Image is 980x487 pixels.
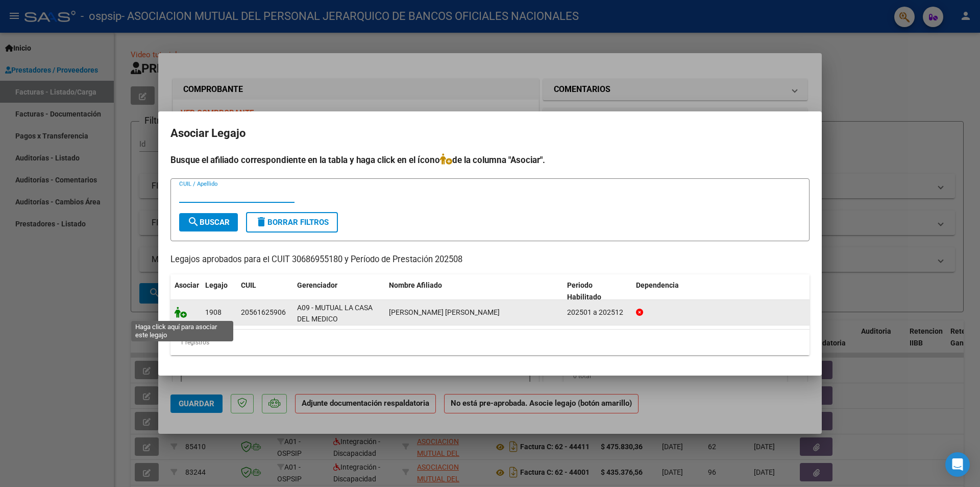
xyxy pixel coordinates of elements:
datatable-header-cell: Periodo Habilitado [563,274,632,308]
h2: Asociar Legajo [170,124,810,143]
datatable-header-cell: Asociar [170,274,201,308]
div: Open Intercom Messenger [945,452,970,477]
datatable-header-cell: CUIL [237,274,293,308]
span: 1908 [205,308,222,316]
datatable-header-cell: Nombre Afiliado [385,274,563,308]
div: 20561625906 [241,307,286,318]
mat-icon: search [187,216,200,228]
span: Asociar [175,281,199,289]
mat-icon: delete [255,216,267,228]
button: Borrar Filtros [246,212,338,233]
span: Buscar [187,218,230,227]
p: Legajos aprobados para el CUIT 30686955180 y Período de Prestación 202508 [170,253,810,266]
datatable-header-cell: Gerenciador [293,274,385,308]
span: OJEDA FERNANDO JOSUE [389,308,500,316]
button: Buscar [179,213,238,231]
span: Nombre Afiliado [389,281,442,289]
span: Borrar Filtros [255,218,329,227]
span: Periodo Habilitado [567,281,601,301]
span: A09 - MUTUAL LA CASA DEL MEDICO [297,304,373,323]
span: CUIL [241,281,256,289]
span: Dependencia [636,281,679,289]
span: Legajo [205,281,228,289]
span: Gerenciador [297,281,337,289]
div: 1 registros [170,330,810,355]
datatable-header-cell: Legajo [201,274,237,308]
h4: Busque el afiliado correspondiente en la tabla y haga click en el ícono de la columna "Asociar". [170,153,810,167]
datatable-header-cell: Dependencia [632,274,810,308]
div: 202501 a 202512 [567,307,628,318]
